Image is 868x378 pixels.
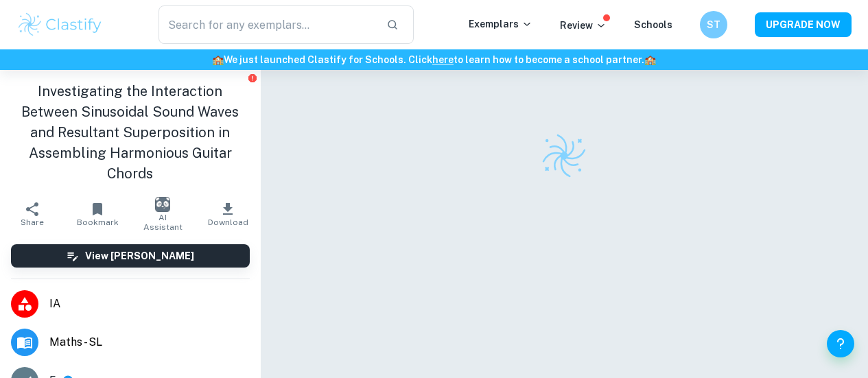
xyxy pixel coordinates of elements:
h6: ST [706,17,722,32]
button: Help and Feedback [827,330,854,357]
button: ST [700,11,727,38]
span: Maths - SL [49,334,250,351]
button: View [PERSON_NAME] [11,244,250,268]
button: AI Assistant [130,195,196,233]
a: Schools [634,19,672,30]
span: AI Assistant [139,213,187,232]
span: Bookmark [77,217,119,227]
span: Share [21,217,44,227]
img: AI Assistant [155,197,170,212]
img: Clastify logo [540,132,588,180]
span: IA [49,296,250,312]
button: Report issue [248,73,258,83]
h1: Investigating the Interaction Between Sinusoidal Sound Waves and Resultant Superposition in Assem... [11,81,250,184]
h6: We just launched Clastify for Schools. Click to learn how to become a school partner. [3,52,865,67]
button: Bookmark [65,195,130,233]
button: Download [196,195,261,233]
h6: View [PERSON_NAME] [85,248,194,263]
button: UPGRADE NOW [755,12,852,37]
span: 🏫 [212,54,224,65]
p: Exemplars [469,16,532,32]
input: Search for any exemplars... [159,5,375,44]
a: here [432,54,454,65]
img: Clastify logo [16,11,104,38]
p: Review [560,18,607,33]
span: 🏫 [644,54,656,65]
span: Download [208,217,248,227]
